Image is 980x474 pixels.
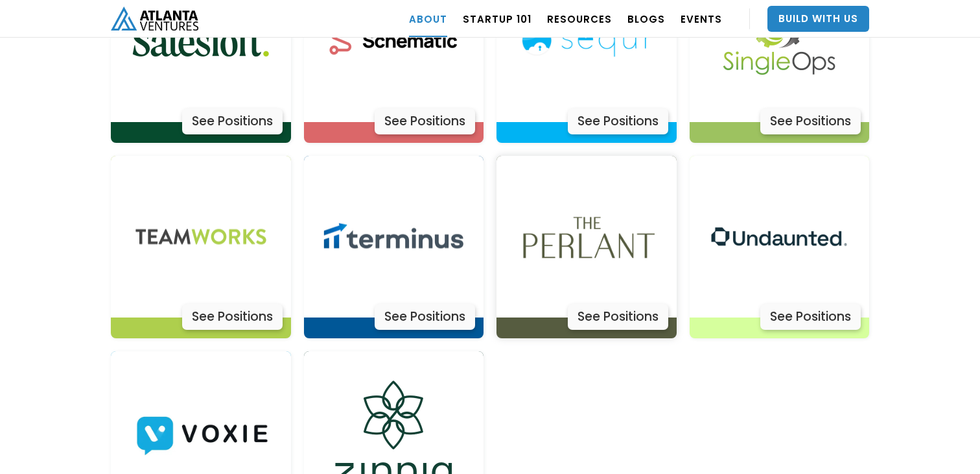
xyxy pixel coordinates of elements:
[506,156,668,318] img: Actively Learn
[304,156,484,339] a: Actively LearnSee Positions
[463,1,531,37] a: Startup 101
[182,304,283,330] div: See Positions
[547,1,612,37] a: RESOURCES
[375,304,475,330] div: See Positions
[182,108,283,134] div: See Positions
[312,156,474,318] img: Actively Learn
[120,156,282,318] img: Actively Learn
[767,6,869,32] a: Build With Us
[568,108,668,134] div: See Positions
[760,108,861,134] div: See Positions
[375,108,475,134] div: See Positions
[690,156,870,339] a: Actively LearnSee Positions
[568,304,668,330] div: See Positions
[496,156,677,339] a: Actively LearnSee Positions
[627,1,665,37] a: BLOGS
[760,304,861,330] div: See Positions
[409,1,447,37] a: ABOUT
[698,156,860,318] img: Actively Learn
[681,1,722,37] a: EVENTS
[111,156,291,339] a: Actively LearnSee Positions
